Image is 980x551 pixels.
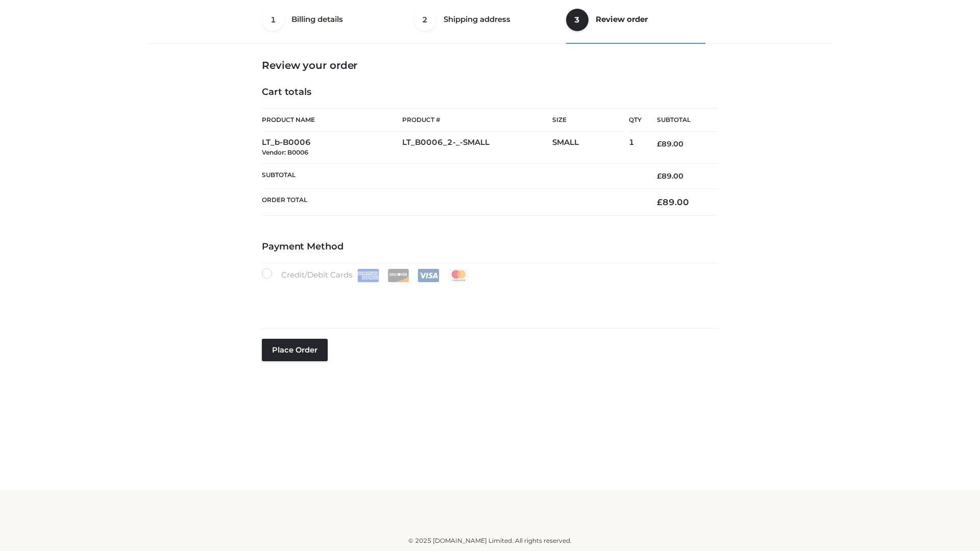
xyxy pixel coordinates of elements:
th: Subtotal [642,109,718,132]
img: Visa [418,269,439,282]
h3: Review your order [262,59,718,71]
span: £ [657,139,661,148]
small: Vendor: B0006 [262,148,308,156]
div: © 2025 [DOMAIN_NAME] Limited. All rights reserved. [152,536,828,546]
th: Qty [629,108,642,132]
h4: Cart totals [262,87,718,98]
th: Product # [402,108,552,132]
td: SMALL [552,132,629,164]
th: Product Name [262,108,402,132]
th: Subtotal [262,163,642,188]
bdi: 89.00 [657,139,683,148]
img: Amex [357,269,379,282]
td: 1 [629,132,642,164]
bdi: 89.00 [657,197,689,207]
td: LT_B0006_2-_-SMALL [402,132,552,164]
img: Mastercard [448,269,470,282]
th: Size [552,109,624,132]
span: £ [657,171,661,181]
bdi: 89.00 [657,171,683,181]
button: Place order [262,339,328,361]
span: £ [657,197,663,207]
th: Order Total [262,189,642,216]
td: LT_b-B0006 [262,132,402,164]
img: Discover [387,269,409,282]
iframe: Secure payment input frame [260,280,716,317]
h4: Payment Method [262,241,718,253]
label: Credit/Debit Cards [262,268,471,282]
